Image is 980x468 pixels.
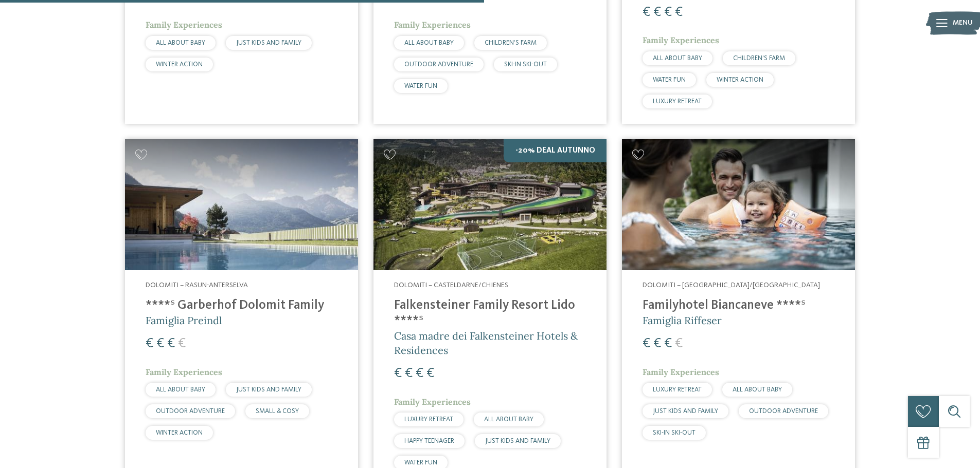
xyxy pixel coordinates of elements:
span: WATER FUN [653,77,686,83]
span: Dolomiti – Rasun-Anterselva [146,282,248,289]
span: ALL ABOUT BABY [653,55,702,62]
span: Dolomiti – [GEOGRAPHIC_DATA]/[GEOGRAPHIC_DATA] [643,282,820,289]
span: JUST KIDS AND FAMILY [653,408,718,415]
span: € [675,6,683,19]
span: LUXURY RETREAT [653,98,702,105]
span: LUXURY RETREAT [653,386,702,393]
span: Family Experiences [146,20,222,30]
img: Cercate un hotel per famiglie? Qui troverete solo i migliori! [125,139,358,270]
span: Family Experiences [643,367,719,377]
h4: Familyhotel Biancaneve ****ˢ [643,298,834,313]
span: SKI-IN SKI-OUT [504,61,547,68]
h4: Falkensteiner Family Resort Lido ****ˢ [394,298,586,329]
span: € [664,6,672,19]
span: ALL ABOUT BABY [484,416,533,423]
span: € [156,337,164,350]
span: WINTER ACTION [156,429,203,436]
h4: ****ˢ Garberhof Dolomit Family [146,298,337,313]
span: € [643,337,650,350]
span: ALL ABOUT BABY [156,40,205,46]
span: SMALL & COSY [256,408,299,415]
span: JUST KIDS AND FAMILY [485,438,550,444]
span: CHILDREN’S FARM [733,55,785,62]
span: LUXURY RETREAT [404,416,453,423]
span: € [146,337,153,350]
span: JUST KIDS AND FAMILY [236,40,301,46]
span: OUTDOOR ADVENTURE [156,408,225,415]
span: € [416,367,423,380]
span: Family Experiences [394,397,471,407]
span: CHILDREN’S FARM [485,40,537,46]
span: Family Experiences [643,35,719,45]
img: Cercate un hotel per famiglie? Qui troverete solo i migliori! [373,139,607,270]
span: WINTER ACTION [717,77,763,83]
span: € [675,337,683,350]
span: € [426,367,434,380]
span: HAPPY TEENAGER [404,438,454,444]
span: ALL ABOUT BABY [156,386,205,393]
span: Family Experiences [394,20,471,30]
span: € [643,6,650,19]
span: OUTDOOR ADVENTURE [749,408,818,415]
span: € [405,367,413,380]
span: Famiglia Riffeser [643,314,722,327]
span: Casa madre dei Falkensteiner Hotels & Residences [394,329,578,357]
span: WATER FUN [404,83,437,89]
span: € [653,6,661,19]
span: € [178,337,186,350]
span: € [167,337,175,350]
span: Famiglia Preindl [146,314,222,327]
span: € [394,367,402,380]
span: OUTDOOR ADVENTURE [404,61,473,68]
span: JUST KIDS AND FAMILY [236,386,301,393]
span: Family Experiences [146,367,222,377]
span: Dolomiti – Casteldarne/Chienes [394,282,508,289]
span: SKI-IN SKI-OUT [653,429,696,436]
span: € [664,337,672,350]
span: WINTER ACTION [156,61,203,68]
span: WATER FUN [404,459,437,466]
span: ALL ABOUT BABY [404,40,454,46]
span: € [653,337,661,350]
img: Cercate un hotel per famiglie? Qui troverete solo i migliori! [622,139,855,270]
span: ALL ABOUT BABY [733,386,782,393]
